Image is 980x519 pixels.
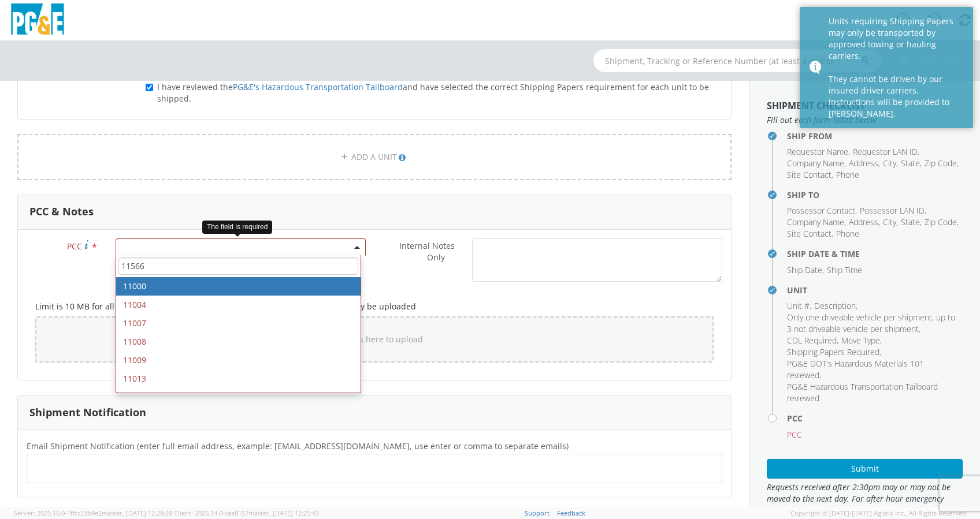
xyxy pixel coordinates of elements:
span: City [883,158,896,169]
span: I have reviewed the and have selected the correct Shipping Papers requirement for each unit to be... [157,81,709,104]
span: Phone [836,228,859,239]
a: Support [525,509,550,517]
span: Requestor Name [787,146,848,157]
span: Shipping Papers Required [787,346,879,357]
span: Site Contact [787,228,831,239]
span: State [901,216,920,227]
li: 11013 [116,369,361,388]
span: Requests received after 2:30pm may or may not be moved to the next day. For after hour emergency ... [767,481,963,516]
li: , [787,205,857,216]
span: PCC [787,429,802,440]
span: PG&E DOT's Hazardous Materials 101 reviewed [787,358,924,380]
li: , [787,335,838,346]
span: Company Name [787,158,844,169]
li: , [787,300,811,312]
span: master, [DATE] 12:25:43 [248,509,319,517]
img: pge-logo-06675f144f4cfa6a6814.png [9,3,66,38]
span: Move Type [841,335,880,346]
span: Address [849,158,878,169]
span: State [901,158,920,169]
li: 11004 [116,296,361,314]
span: Ship Date [787,264,822,275]
h4: Ship Date & Time [787,249,963,258]
li: , [849,216,880,228]
span: Possessor Contact [787,205,855,216]
li: 11000 [116,277,361,296]
li: 11007 [116,314,361,333]
a: ADD A UNIT [17,134,732,180]
li: , [901,158,922,169]
li: , [925,216,959,228]
li: , [787,358,960,381]
span: Drop files here to upload [326,334,423,345]
h4: PCC [787,414,963,423]
span: Requestor LAN ID [853,146,918,157]
span: Server: 2025.16.0-1ffcc23b9e2 [14,509,172,517]
span: PG&E Hazardous Transportation Tailboard reviewed [787,381,938,404]
span: Copyright © [DATE]-[DATE] Agistix Inc., All Rights Reserved [790,509,966,518]
span: Description [814,300,856,311]
strong: Shipment Checklist [767,99,865,112]
li: , [787,346,881,358]
span: Phone [836,169,859,180]
h5: Limit is 10 MB for all files and 10 MB for a one file. Only .pdf, .png and .jpeg files may be upl... [35,302,714,311]
li: , [787,158,846,169]
span: PCC [67,241,82,252]
span: Zip Code [925,158,957,169]
li: , [883,158,898,169]
h3: PCC & Notes [29,206,94,218]
button: Submit [767,459,963,479]
li: 11009 [116,351,361,369]
li: , [860,205,926,216]
li: , [901,216,922,228]
li: , [787,216,846,228]
li: , [853,146,919,158]
span: Possessor LAN ID [860,205,925,216]
a: Feedback [557,509,585,517]
a: PG&E's Hazardous Transportation Tailboard [233,81,403,92]
span: Company Name [787,216,844,227]
span: Email Shipment Notification (enter full email address, example: jdoe01@agistix.com, use enter or ... [27,440,569,451]
li: , [787,264,824,276]
span: Only one driveable vehicle per shipment, up to 3 not driveable vehicle per shipment [787,312,955,334]
li: , [787,312,960,335]
span: Address [849,216,878,227]
span: Ship Time [827,264,862,275]
span: CDL Required [787,335,837,346]
li: , [787,169,833,181]
div: Units requiring Shipping Papers may only be transported by approved towing or hauling carriers. T... [829,16,964,120]
span: Internal Notes Only [399,240,455,263]
h4: Ship From [787,132,963,140]
span: Zip Code [925,216,957,227]
div: The field is required [202,221,272,234]
input: I have reviewed thePG&E's Hazardous Transportation Tailboardand have selected the correct Shippin... [146,84,153,91]
li: , [841,335,882,346]
span: Unit # [787,300,810,311]
li: , [883,216,898,228]
h4: Ship To [787,191,963,199]
li: 11008 [116,333,361,351]
span: City [883,216,896,227]
li: , [787,146,850,158]
li: , [925,158,959,169]
h3: Shipment Notification [29,407,146,419]
li: 11014 [116,388,361,406]
li: , [814,300,857,312]
li: , [849,158,880,169]
span: Client: 2025.14.0-cea8157 [174,509,319,517]
input: Shipment, Tracking or Reference Number (at least 4 chars) [593,49,882,72]
span: master, [DATE] 12:29:29 [102,509,172,517]
h4: Unit [787,286,963,294]
li: , [787,228,833,240]
span: Fill out each form listed below [767,114,963,126]
span: Site Contact [787,169,831,180]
